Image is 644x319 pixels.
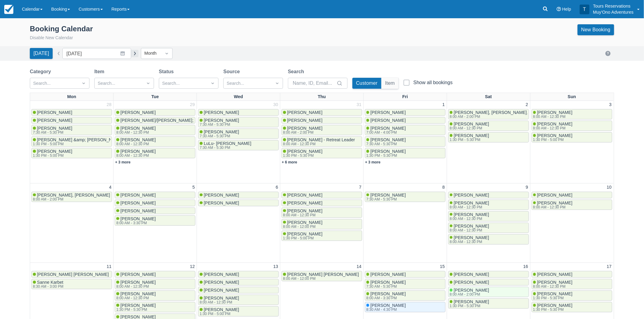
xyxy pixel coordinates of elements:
a: [PERSON_NAME]8:00 AM - 12:30 PM [448,121,529,131]
a: [PERSON_NAME]1:30 PM - 5:00 PM [532,132,612,142]
span: LuLu- [PERSON_NAME] [204,141,251,146]
span: [PERSON_NAME] [121,216,156,221]
span: [PERSON_NAME] [370,272,406,277]
a: [PERSON_NAME]7:30 AM - 5:30 PM [365,192,446,202]
a: [PERSON_NAME]8:00 AM - 12:30 PM [115,290,195,301]
span: [PERSON_NAME] [287,149,323,154]
input: Name, ID, Email... [293,78,335,89]
a: 11 [105,263,113,270]
div: 1:30 PM - 5:00 PM [533,138,572,142]
a: [PERSON_NAME] [198,200,279,206]
span: [PERSON_NAME] [537,193,572,197]
div: 8:00 AM - 12:30 PM [450,205,488,209]
div: 8:00 AM - 2:00 PM [33,197,109,201]
div: 8:00 AM - 2:00 PM [450,293,488,296]
span: [PERSON_NAME] [204,201,239,205]
span: [PERSON_NAME] [370,110,406,115]
a: Sanne Karbet8:30 AM - 3:00 PM [31,279,112,289]
a: [PERSON_NAME] [198,271,279,278]
a: [PERSON_NAME] [115,208,195,214]
div: 1:30 PM - 5:30 PM [533,308,572,311]
a: 2 [525,101,530,108]
div: 8:00 AM - 12:30 PM [450,240,488,244]
div: 1:30 PM - 5:00 PM [33,154,71,157]
a: [PERSON_NAME]8:00 AM - 12:30 PM [448,234,529,245]
span: [PERSON_NAME] [287,118,323,123]
span: [PERSON_NAME] - Retreat Leader [287,137,355,142]
a: [PERSON_NAME]8:00 AM - 12:30 PM [532,200,612,210]
a: [PERSON_NAME] [31,109,112,116]
span: [PERSON_NAME] [121,280,156,285]
span: [PERSON_NAME] [454,288,489,293]
div: 7:00 AM - 4:00 PM [366,131,405,134]
a: [PERSON_NAME] [448,271,529,278]
a: [PERSON_NAME] [PERSON_NAME]8:00 AM - 12:00 PM [282,271,362,281]
a: [PERSON_NAME]7:30 AM - 5:30 PM [198,117,279,127]
div: 1:30 PM - 5:00 PM [33,142,121,146]
span: Sanne Karbet [37,280,63,285]
a: [PERSON_NAME] [282,200,362,206]
a: 4 [108,184,113,191]
button: [DATE] [30,48,53,59]
a: [PERSON_NAME]1:30 PM - 5:00 PM [198,306,279,317]
a: [PERSON_NAME]1:30 PM - 5:30 PM [448,132,529,142]
div: 8:00 AM - 2:00 PM [450,115,564,118]
span: [PERSON_NAME] [204,272,239,277]
a: [PERSON_NAME] [PERSON_NAME] [31,271,112,278]
span: [PERSON_NAME] [454,212,489,217]
label: Status [159,68,176,75]
span: [PERSON_NAME] [454,201,489,205]
a: [PERSON_NAME] [448,192,529,198]
a: [PERSON_NAME]1:30 PM - 5:00 PM [282,231,362,241]
span: [PERSON_NAME] [204,307,239,312]
a: [PERSON_NAME]/[PERSON_NAME]; [PERSON_NAME]/[PERSON_NAME]; [PERSON_NAME]/[PERSON_NAME] [115,117,195,124]
span: [PERSON_NAME] [454,122,489,126]
div: 8:00 AM - 12:30 PM [533,126,572,130]
span: [PERSON_NAME] [370,137,406,142]
button: Item [382,78,399,89]
label: Item [94,68,107,75]
a: [PERSON_NAME] [532,271,612,278]
span: [PERSON_NAME] [537,303,572,308]
div: 8:00 AM - 12:30 PM [283,142,354,146]
span: [PERSON_NAME] [121,193,156,197]
div: T [580,5,590,14]
span: [PERSON_NAME] [121,303,156,308]
span: [PERSON_NAME] [204,296,239,300]
button: Disable New Calendar [30,35,73,41]
a: LuLu- [PERSON_NAME]7:30 AM - 5:30 PM [198,140,279,150]
a: [PERSON_NAME]8:00 AM - 12:30 PM [282,208,362,218]
a: 6 [275,184,279,191]
span: [PERSON_NAME] [537,272,572,277]
span: [PERSON_NAME] [454,272,489,277]
a: [PERSON_NAME]8:00 AM - 12:30 PM [115,279,195,289]
div: Month [144,50,158,57]
div: 8:00 AM - 12:30 PM [450,217,488,221]
a: [PERSON_NAME], [PERSON_NAME]8:00 AM - 2:00 PM [31,192,112,202]
span: [PERSON_NAME] [370,149,406,154]
a: [PERSON_NAME]7:00 AM - 4:00 PM [365,125,446,135]
a: [PERSON_NAME]8:00 AM - 12:30 PM [532,121,612,131]
div: 8:00 AM - 12:30 PM [533,205,572,209]
span: [PERSON_NAME], [PERSON_NAME], [PERSON_NAME] [454,110,565,115]
a: [PERSON_NAME]1:30 PM - 5:30 PM [532,302,612,312]
span: [PERSON_NAME] [454,280,489,285]
p: Muy'Ono Adventures [593,9,634,15]
a: [PERSON_NAME]8:00 AM - 12:30 PM [198,295,279,305]
div: 7:30 AM - 5:30 PM [366,285,405,288]
a: [PERSON_NAME]8:00 AM - 12:30 PM [115,136,195,147]
div: 8:00 AM - 3:30 PM [116,221,155,225]
span: [PERSON_NAME] [121,110,156,115]
a: 12 [189,263,196,270]
span: [PERSON_NAME] [204,118,239,123]
span: [PERSON_NAME] [370,126,406,131]
a: 15 [439,263,446,270]
span: [PERSON_NAME] [287,201,323,205]
span: Dropdown icon [81,80,87,86]
div: 8:00 AM - 12:30 PM [116,131,155,134]
span: [PERSON_NAME] [537,122,572,126]
a: [PERSON_NAME]8:00 AM - 12:00 PM [282,219,362,229]
i: Help [557,7,561,11]
a: [PERSON_NAME]7:30 AM - 5:30 PM [365,136,446,147]
a: 10 [606,184,613,191]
